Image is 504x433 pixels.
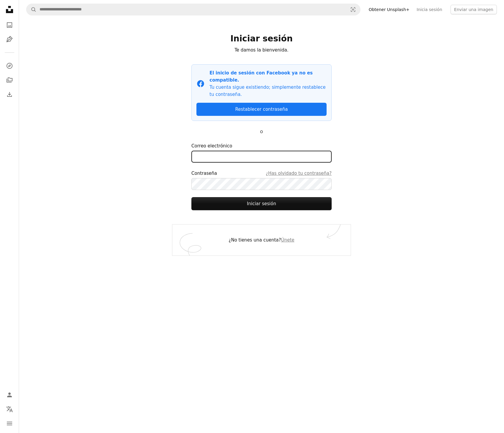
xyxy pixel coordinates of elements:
p: Tu cuenta sigue existiendo; simplemente restablece tu contraseña. [210,84,327,98]
a: Iniciar sesión / Registrarse [4,389,15,401]
a: Restablecer contraseña [196,103,327,116]
input: Correo electrónico [191,151,332,163]
label: Correo electrónico [191,142,332,163]
a: Explorar [4,60,15,72]
p: El inicio de sesión con Facebook ya no es compatible. [210,69,327,84]
a: Colecciones [4,74,15,86]
div: ¿No tienes una cuenta? [172,225,351,256]
form: Encuentra imágenes en todo el sitio [26,4,360,15]
input: Contraseña¿Has olvidado tu contraseña? [191,178,332,190]
a: Fotos [4,19,15,31]
a: Ilustraciones [4,33,15,45]
h1: Iniciar sesión [191,33,332,44]
button: Menú [4,418,15,429]
button: Iniciar sesión [191,197,332,210]
a: Inicia sesión [413,5,446,14]
div: Contraseña [191,170,332,177]
button: Enviar una imagen [451,5,497,14]
small: O [260,130,263,134]
a: ¿Has olvidado tu contraseña? [266,170,332,177]
button: Buscar en Unsplash [26,4,37,15]
button: Idioma [4,403,15,415]
p: Te damos la bienvenida. [191,46,332,54]
a: Inicio — Unsplash [4,4,15,17]
a: Únete [281,237,294,243]
a: Obtener Unsplash+ [365,5,413,14]
a: Historial de descargas [4,88,15,100]
button: Búsqueda visual [346,4,360,15]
